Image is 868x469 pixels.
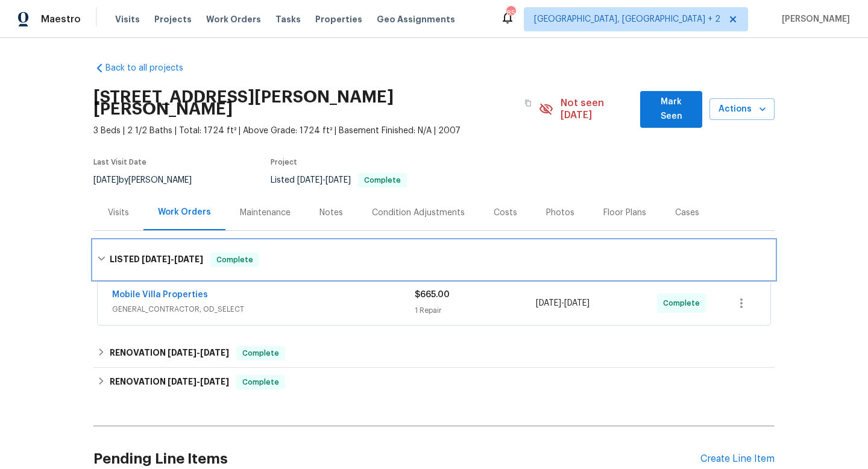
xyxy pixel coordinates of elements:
span: $665.00 [415,291,450,299]
span: Mark Seen [650,95,693,124]
div: by [PERSON_NAME] [93,173,206,187]
span: - [536,297,590,309]
span: GENERAL_CONTRACTOR, OD_SELECT [112,303,415,315]
div: RENOVATION [DATE]-[DATE]Complete [93,339,775,368]
span: - [297,176,351,184]
div: Work Orders [158,206,211,218]
h2: [STREET_ADDRESS][PERSON_NAME][PERSON_NAME] [93,91,517,115]
div: Floor Plans [603,207,646,219]
span: Complete [663,297,705,309]
span: [PERSON_NAME] [777,13,850,25]
span: Complete [359,177,406,184]
div: Visits [108,207,129,219]
span: Listed [271,176,407,184]
span: [GEOGRAPHIC_DATA], [GEOGRAPHIC_DATA] + 2 [534,13,720,25]
span: Work Orders [206,13,261,25]
span: Complete [212,254,258,266]
div: Condition Adjustments [372,207,465,219]
div: RENOVATION [DATE]-[DATE]Complete [93,368,775,397]
span: Tasks [275,15,301,24]
div: Cases [675,207,699,219]
span: 3 Beds | 2 1/2 Baths | Total: 1724 ft² | Above Grade: 1724 ft² | Basement Finished: N/A | 2007 [93,125,539,137]
span: [DATE] [200,348,229,357]
div: 85 [506,7,515,19]
h6: RENOVATION [110,375,229,389]
span: Properties [315,13,362,25]
span: Last Visit Date [93,159,146,166]
span: [DATE] [536,299,561,307]
span: Geo Assignments [377,13,455,25]
div: LISTED [DATE]-[DATE]Complete [93,241,775,279]
span: - [168,377,229,386]
span: Complete [237,347,284,359]
button: Copy Address [517,92,539,114]
span: Projects [154,13,192,25]
span: - [142,255,203,263]
button: Actions [709,98,775,121]
h6: RENOVATION [110,346,229,360]
span: [DATE] [174,255,203,263]
span: [DATE] [325,176,351,184]
h6: LISTED [110,253,203,267]
div: Notes [319,207,343,219]
span: Visits [115,13,140,25]
div: Create Line Item [700,453,775,465]
span: [DATE] [297,176,322,184]
span: [DATE] [564,299,590,307]
span: [DATE] [142,255,171,263]
span: [DATE] [168,377,197,386]
span: - [168,348,229,357]
span: Project [271,159,297,166]
button: Mark Seen [640,91,702,128]
div: Costs [494,207,517,219]
div: Maintenance [240,207,291,219]
span: Not seen [DATE] [561,97,634,121]
span: Maestro [41,13,81,25]
span: [DATE] [168,348,197,357]
span: Complete [237,376,284,388]
div: 1 Repair [415,304,536,316]
span: [DATE] [200,377,229,386]
div: Photos [546,207,574,219]
span: [DATE] [93,176,119,184]
span: Actions [719,102,765,117]
a: Back to all projects [93,62,209,74]
a: Mobile Villa Properties [112,291,208,299]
